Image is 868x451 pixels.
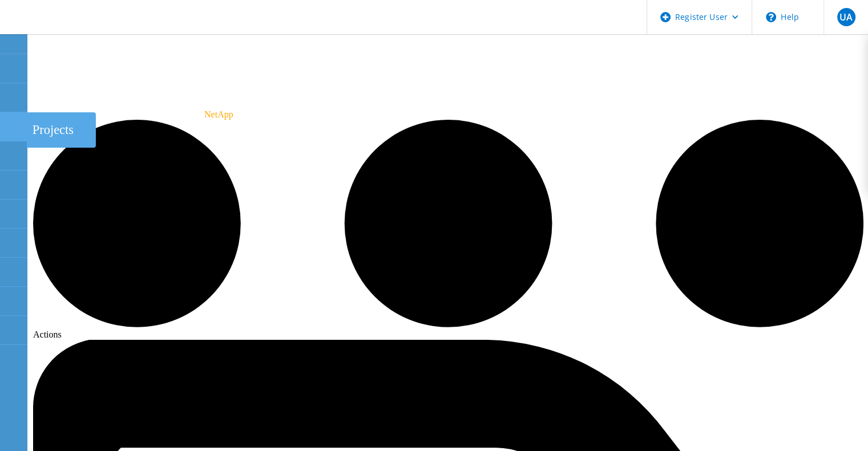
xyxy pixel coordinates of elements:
svg: \n [766,12,776,22]
div: Actions [33,120,863,340]
span: NetApp [204,109,233,119]
div: Projects [33,123,90,137]
a: Live Optics Dashboard [11,22,134,32]
span: UA [839,13,853,22]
